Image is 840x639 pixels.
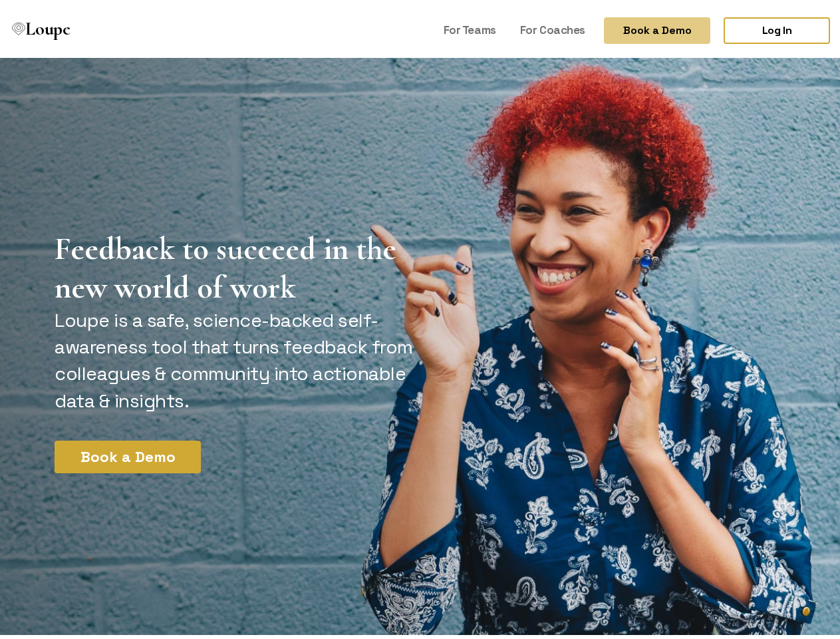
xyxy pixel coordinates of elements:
a: For Coaches [515,13,591,39]
h1: Feedback to succeed in the new world of work [55,226,418,303]
a: Log In [724,13,830,40]
button: Book a Demo [55,437,201,469]
img: Loupe Logo [12,19,25,32]
a: For Teams [438,13,501,39]
p: Loupe is a safe, science-backed self-awareness tool that turns feedback from colleagues & communi... [55,303,418,411]
a: Loupe [8,13,74,41]
button: Book a Demo [604,13,710,40]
